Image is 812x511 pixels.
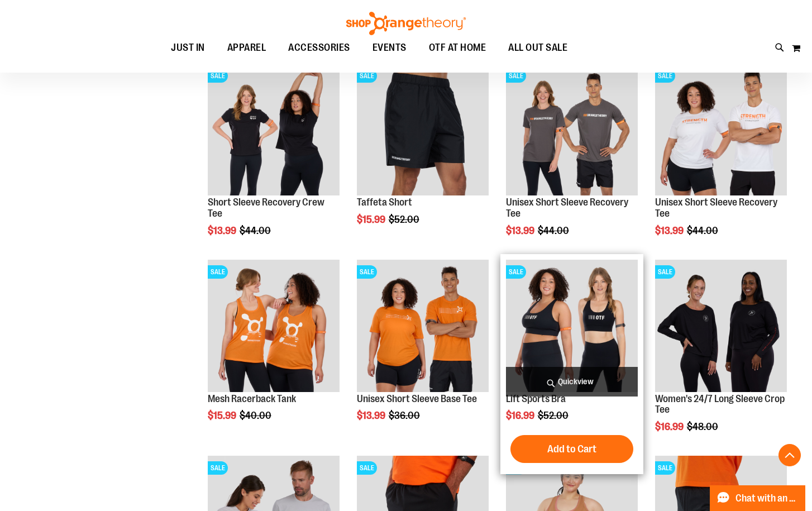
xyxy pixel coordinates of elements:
button: Add to Cart [510,435,633,463]
img: Product image for Taffeta Short [357,64,489,195]
img: Product image for Unisex Short Sleeve Base Tee [357,260,489,391]
span: $44.00 [687,225,720,236]
div: product [649,254,792,461]
a: Unisex Short Sleeve Base Tee [357,393,477,404]
a: Product image for Unisex Short Sleeve Base TeeSALE [357,260,489,393]
a: Product image for Mesh Racerback TankSALE [208,260,340,393]
span: $15.99 [357,214,387,225]
span: $13.99 [208,225,238,236]
button: Back To Top [778,444,801,466]
div: product [351,254,494,450]
span: $40.00 [240,410,273,421]
span: ALL OUT SALE [508,35,567,60]
a: Short Sleeve Recovery Crew Tee [208,197,324,219]
div: product [202,254,345,450]
button: Chat with an Expert [710,485,806,511]
span: $13.99 [357,410,387,421]
span: $36.00 [389,410,422,421]
span: Add to Cart [547,443,596,455]
span: SALE [357,461,377,475]
img: Product image for Mesh Racerback Tank [208,260,340,391]
img: Product image for Unisex Short Sleeve Recovery Tee [506,64,638,195]
div: product [202,58,345,265]
span: SALE [357,69,377,83]
span: EVENTS [372,35,407,60]
div: product [351,58,494,254]
a: Lift Sports Bra [506,393,566,404]
a: Unisex Short Sleeve Recovery Tee [506,197,628,219]
a: Main view of 2024 October Lift Sports BraSALE [506,260,638,393]
span: $48.00 [687,421,720,432]
span: $52.00 [389,214,421,225]
span: Chat with an Expert [735,493,799,504]
span: SALE [655,69,675,83]
img: Product image for Short Sleeve Recovery Crew Tee [208,64,340,195]
span: SALE [208,69,228,83]
span: $13.99 [506,225,536,236]
a: Product image for Taffeta ShortSALE [357,64,489,197]
span: $16.99 [655,421,685,432]
span: SALE [655,265,675,279]
span: $13.99 [655,225,685,236]
span: JUST IN [171,35,205,60]
a: Unisex Short Sleeve Recovery Tee [655,197,777,219]
span: ACCESSORIES [288,35,350,60]
img: Shop Orangetheory [345,12,467,35]
div: product [500,254,643,474]
a: Taffeta Short [357,197,412,208]
div: product [500,58,643,265]
span: SALE [357,265,377,279]
span: $15.99 [208,410,238,421]
span: $44.00 [240,225,273,236]
span: OTF AT HOME [429,35,486,60]
img: Product image for Unisex Short Sleeve Recovery Tee [655,64,787,195]
span: SALE [208,461,228,475]
a: Product image for Unisex Short Sleeve Recovery TeeSALE [655,64,787,197]
a: Product image for Short Sleeve Recovery Crew TeeSALE [208,64,340,197]
a: Product image for Womens 24/7 LS Crop TeeSALE [655,260,787,393]
span: SALE [208,265,228,279]
span: $52.00 [538,410,570,421]
span: SALE [506,69,526,83]
span: $16.99 [506,410,536,421]
a: Quickview [506,367,638,397]
a: Product image for Unisex Short Sleeve Recovery TeeSALE [506,64,638,197]
a: Women's 24/7 Long Sleeve Crop Tee [655,393,785,416]
div: product [649,58,792,265]
img: Main view of 2024 October Lift Sports Bra [506,260,638,391]
span: $44.00 [538,225,571,236]
span: APPAREL [227,35,266,60]
img: Product image for Womens 24/7 LS Crop Tee [655,260,787,391]
a: Mesh Racerback Tank [208,393,296,404]
span: SALE [655,461,675,475]
span: SALE [506,265,526,279]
